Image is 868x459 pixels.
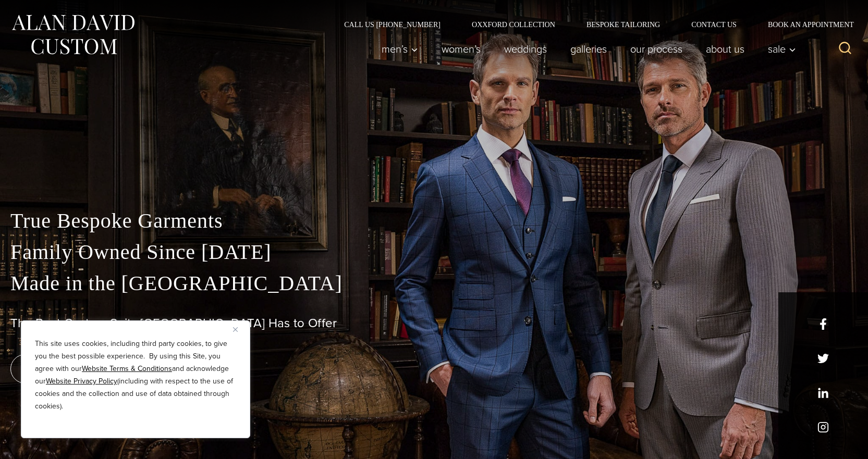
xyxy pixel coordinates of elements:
[676,21,752,28] a: Contact Us
[233,323,246,336] button: Close
[35,338,236,413] p: This site uses cookies, including third party cookies, to give you the best possible experience. ...
[559,39,619,59] a: Galleries
[493,39,559,59] a: weddings
[430,39,493,59] a: Women’s
[768,44,796,54] span: Sale
[833,36,858,61] button: View Search Form
[382,44,418,54] span: Men’s
[10,11,136,58] img: Alan David Custom
[10,205,858,299] p: True Bespoke Garments Family Owned Since [DATE] Made in the [GEOGRAPHIC_DATA]
[10,316,858,331] h1: The Best Custom Suits [GEOGRAPHIC_DATA] Has to Offer
[571,21,676,28] a: Bespoke Tailoring
[328,21,456,28] a: Call Us [PHONE_NUMBER]
[10,354,156,383] a: book an appointment
[694,39,756,59] a: About Us
[370,39,802,59] nav: Primary Navigation
[82,363,172,374] a: Website Terms & Conditions
[619,39,694,59] a: Our Process
[233,327,238,332] img: Close
[456,21,571,28] a: Oxxford Collection
[752,21,858,28] a: Book an Appointment
[46,376,117,387] a: Website Privacy Policy
[328,21,858,28] nav: Secondary Navigation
